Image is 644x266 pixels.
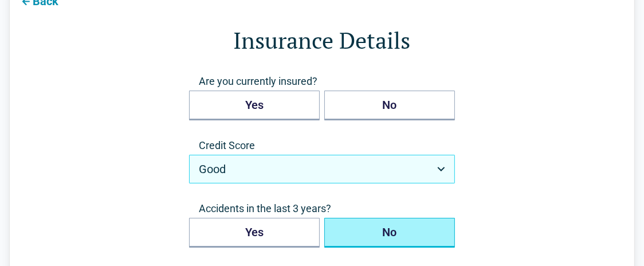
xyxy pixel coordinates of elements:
[189,202,455,216] span: Accidents in the last 3 years?
[189,75,455,88] span: Are you currently insured?
[324,218,455,248] button: No
[56,24,588,56] h1: Insurance Details
[324,91,455,120] button: No
[189,139,455,152] label: Credit Score
[189,218,320,248] button: Yes
[189,91,320,120] button: Yes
